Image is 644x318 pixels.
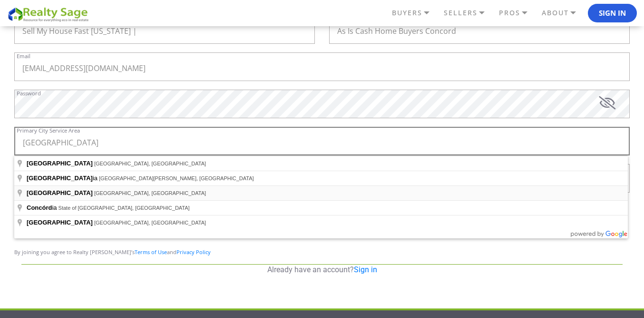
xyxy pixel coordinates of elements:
[94,190,206,196] span: [GEOGRAPHIC_DATA], [GEOGRAPHIC_DATA]
[539,5,588,21] a: ABOUT
[14,248,211,256] span: By joining you agree to Realty [PERSON_NAME]’s and
[27,160,93,167] span: [GEOGRAPHIC_DATA]
[390,5,441,21] a: BUYERS
[176,248,211,256] a: Privacy Policy
[27,219,93,226] span: [GEOGRAPHIC_DATA]
[7,6,93,22] img: REALTY SAGE
[21,265,623,275] p: Already have an account?
[17,53,30,59] label: Email
[135,248,167,256] a: Terms of Use
[27,204,52,211] span: Concórd
[27,174,93,182] span: [GEOGRAPHIC_DATA]
[94,161,206,166] span: [GEOGRAPHIC_DATA], [GEOGRAPHIC_DATA]
[588,4,637,23] button: Sign In
[497,5,539,21] a: PROS
[27,174,99,182] span: ia
[94,220,206,226] span: [GEOGRAPHIC_DATA], [GEOGRAPHIC_DATA]
[59,205,190,211] span: State of [GEOGRAPHIC_DATA], [GEOGRAPHIC_DATA]
[354,265,377,274] a: Sign in
[17,91,41,96] label: Password
[99,175,254,181] span: [GEOGRAPHIC_DATA][PERSON_NAME], [GEOGRAPHIC_DATA]
[27,204,59,211] span: ia
[17,128,80,133] label: Primary City Service Area
[441,5,497,21] a: SELLERS
[27,189,93,196] span: [GEOGRAPHIC_DATA]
